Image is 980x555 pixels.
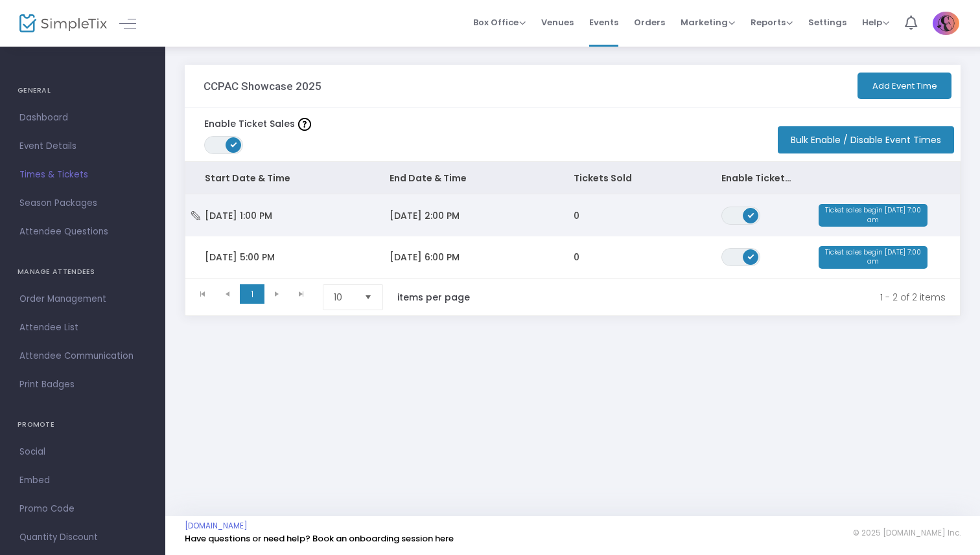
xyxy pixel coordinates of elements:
span: Promo Code [19,501,146,517]
span: Attendee Communication [19,348,146,365]
h4: MANAGE ATTENDEES [17,259,148,285]
kendo-pager-info: 1 - 2 of 2 items [497,284,946,310]
span: Help [862,16,889,28]
span: Page 1 [240,284,264,304]
a: [DOMAIN_NAME] [185,521,248,531]
span: Embed [19,472,146,489]
span: Season Packages [19,195,146,212]
span: Event Details [19,138,146,155]
th: Tickets Sold [554,162,702,194]
span: Attendee List [19,319,146,336]
span: ON [231,141,237,148]
button: Bulk Enable / Disable Event Times [778,126,954,153]
span: Reports [751,16,793,28]
span: 0 [574,209,579,222]
span: Ticket sales begin [DATE] 7:00 am [819,204,927,227]
th: Start Date & Time [185,162,370,194]
label: Enable Ticket Sales [204,117,311,131]
span: Venues [541,6,574,39]
span: Ticket sales begin [DATE] 7:00 am [819,246,927,269]
span: ON [747,253,754,260]
span: [DATE] 6:00 PM [390,251,460,264]
span: Settings [808,6,846,39]
button: Select [359,285,377,310]
span: Dashboard [19,109,146,126]
th: End Date & Time [370,162,555,194]
span: Social [19,444,146,460]
label: items per page [397,291,470,304]
span: Attendee Questions [19,223,146,240]
img: question-mark [298,118,311,131]
span: [DATE] 1:00 PM [205,209,272,222]
h3: CCPAC Showcase 2025 [204,80,321,93]
h4: GENERAL [17,78,148,104]
span: [DATE] 2:00 PM [390,209,460,222]
span: ON [747,211,754,218]
span: 10 [334,291,354,304]
span: Marketing [681,16,735,28]
button: Add Event Time [857,73,951,99]
span: Orders [634,6,665,39]
th: Enable Ticket Sales [702,162,813,194]
a: Have questions or need help? Book an onboarding session here [185,532,454,545]
span: Box Office [473,16,526,28]
span: Order Management [19,291,146,308]
span: Print Badges [19,376,146,393]
span: 0 [574,251,579,264]
div: Data table [185,162,960,278]
h4: PROMOTE [17,412,148,438]
span: [DATE] 5:00 PM [205,251,275,264]
span: © 2025 [DOMAIN_NAME] Inc. [853,528,961,538]
span: Events [589,6,618,39]
span: Times & Tickets [19,166,146,183]
span: Quantity Discount [19,529,146,546]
